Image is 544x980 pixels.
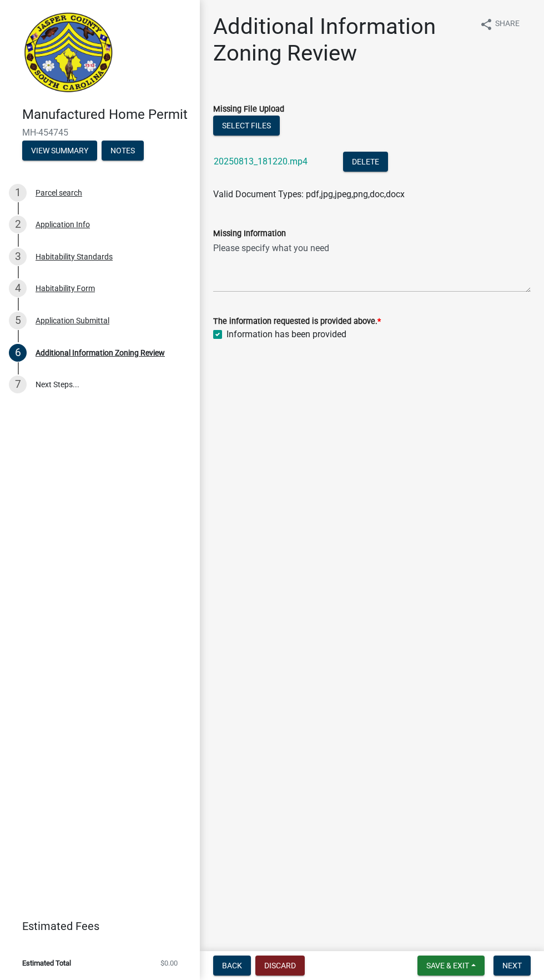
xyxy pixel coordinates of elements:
button: Delete [343,152,388,172]
span: Save & Exit [426,961,469,970]
span: Back [222,961,242,970]
button: View Summary [22,141,97,161]
div: Habitability Form [36,284,95,292]
wm-modal-confirm: Notes [102,147,144,156]
button: Notes [102,141,144,161]
span: Share [495,18,520,31]
div: 1 [9,184,27,202]
div: Application Info [36,221,90,228]
div: Habitability Standards [36,253,113,261]
wm-modal-confirm: Summary [22,147,97,156]
button: Select files [213,116,280,136]
div: Additional Information Zoning Review [36,349,165,357]
div: 4 [9,279,27,297]
button: shareShare [471,13,528,35]
button: Discard [255,956,305,976]
div: 6 [9,344,27,362]
span: Next [502,961,522,970]
h4: Manufactured Home Permit [22,107,191,123]
span: MH-454745 [22,127,178,138]
div: 5 [9,312,27,329]
button: Back [213,956,251,976]
div: Parcel search [36,189,82,197]
div: 3 [9,248,27,266]
span: Estimated Total [22,959,71,967]
button: Next [493,956,531,976]
h1: Additional Information Zoning Review [213,13,471,67]
label: Missing Information [213,230,286,238]
label: Information has been provided [226,328,346,341]
a: Estimated Fees [9,915,182,937]
a: 20250813_181220.mp4 [214,156,308,167]
wm-modal-confirm: Delete Document [343,157,388,168]
img: Jasper County, South Carolina [22,12,115,95]
label: The information requested is provided above. [213,318,381,326]
div: 7 [9,376,27,393]
div: 2 [9,216,27,233]
span: Valid Document Types: pdf,jpg,jpeg,png,doc,docx [213,189,405,199]
button: Save & Exit [417,956,485,976]
span: $0.00 [160,959,178,967]
i: share [480,18,493,31]
div: Application Submittal [36,317,109,324]
label: Missing File Upload [213,106,284,113]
